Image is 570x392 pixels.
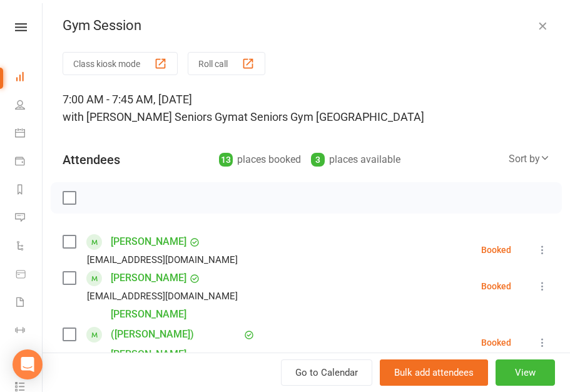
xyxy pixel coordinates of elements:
[15,148,43,177] a: Payments
[63,52,178,75] button: Class kiosk mode
[380,359,488,386] button: Bulk add attendees
[15,177,43,205] a: Reports
[481,338,511,347] div: Booked
[63,151,120,168] div: Attendees
[238,110,424,123] span: at Seniors Gym [GEOGRAPHIC_DATA]
[15,346,43,374] a: Assessments
[15,261,43,289] a: Product Sales
[111,268,186,288] a: [PERSON_NAME]
[87,252,238,268] div: [EMAIL_ADDRESS][DOMAIN_NAME]
[43,18,570,34] div: Gym Session
[87,288,238,304] div: [EMAIL_ADDRESS][DOMAIN_NAME]
[111,304,241,364] a: [PERSON_NAME] ([PERSON_NAME]) [PERSON_NAME]
[311,151,400,168] div: places available
[481,245,511,254] div: Booked
[281,359,372,386] a: Go to Calendar
[481,282,511,291] div: Booked
[13,349,43,379] div: Open Intercom Messenger
[219,151,301,168] div: places booked
[311,153,325,167] div: 3
[111,232,186,252] a: [PERSON_NAME]
[63,110,238,123] span: with [PERSON_NAME] Seniors Gym
[15,64,43,92] a: Dashboard
[496,359,555,386] button: View
[219,153,233,167] div: 13
[188,52,265,75] button: Roll call
[509,151,550,167] div: Sort by
[63,91,550,126] div: 7:00 AM - 7:45 AM, [DATE]
[15,92,43,120] a: People
[15,120,43,148] a: Calendar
